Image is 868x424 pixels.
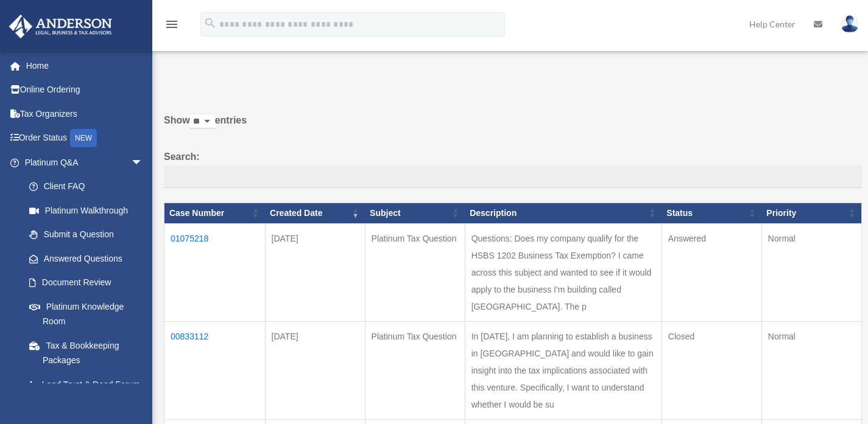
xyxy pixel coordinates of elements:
[662,321,761,419] td: Closed
[265,203,365,224] th: Created Date: activate to sort column ascending
[190,115,215,129] select: Showentries
[761,223,861,321] td: Normal
[17,294,155,333] a: Platinum Knowledge Room
[5,15,116,38] img: Anderson Advisors Platinum Portal
[662,203,761,224] th: Status: activate to sort column ascending
[17,175,155,199] a: Client FAQ
[17,372,155,397] a: Land Trust & Deed Forum
[9,54,161,78] a: Home
[164,21,179,32] a: menu
[164,203,266,224] th: Case Number: activate to sort column ascending
[365,223,465,321] td: Platinum Tax Question
[203,16,217,30] i: search
[9,150,155,175] a: Platinum Q&Aarrow_drop_down
[131,150,155,175] span: arrow_drop_down
[662,223,761,321] td: Answered
[9,78,161,102] a: Online Ordering
[365,321,465,419] td: Platinum Tax Question
[17,333,155,372] a: Tax & Bookkeeping Packages
[164,112,862,141] label: Show entries
[465,223,662,321] td: Questions: Does my company qualify for the HSBS 1202 Business Tax Exemption? I came across this s...
[164,148,862,189] label: Search:
[761,203,861,224] th: Priority: activate to sort column ascending
[164,165,862,189] input: Search:
[70,129,97,147] div: NEW
[9,126,161,151] a: Order StatusNEW
[365,203,465,224] th: Subject: activate to sort column ascending
[164,17,179,32] i: menu
[17,223,155,247] a: Submit a Question
[9,102,161,126] a: Tax Organizers
[465,321,662,419] td: In [DATE], I am planning to establish a business in [GEOGRAPHIC_DATA] and would like to gain insi...
[164,223,266,321] td: 01075218
[17,271,155,295] a: Document Review
[265,223,365,321] td: [DATE]
[164,321,266,419] td: 00833112
[465,203,662,224] th: Description: activate to sort column ascending
[841,15,859,33] img: User Pic
[265,321,365,419] td: [DATE]
[17,198,155,223] a: Platinum Walkthrough
[17,246,149,271] a: Answered Questions
[761,321,861,419] td: Normal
